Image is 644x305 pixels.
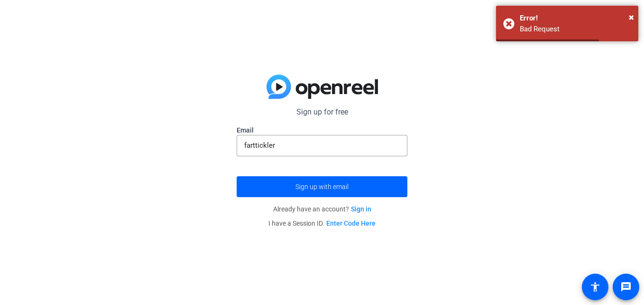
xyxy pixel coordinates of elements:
[351,205,371,213] a: Sign in
[589,281,601,293] mat-icon: accessibility
[237,106,407,118] p: Sign up for free
[629,11,634,23] span: ×
[268,219,376,227] span: I have a Session ID.
[237,176,407,197] button: Sign up with email
[629,10,634,24] button: Close
[520,13,631,24] div: Error!
[244,140,400,151] input: Enter Email Address
[520,24,631,35] div: Bad Request
[273,205,371,213] span: Already have an account?
[267,75,378,99] img: blue-gradient.svg
[620,281,632,293] mat-icon: message
[326,219,376,227] a: Enter Code Here
[237,125,407,135] label: Email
